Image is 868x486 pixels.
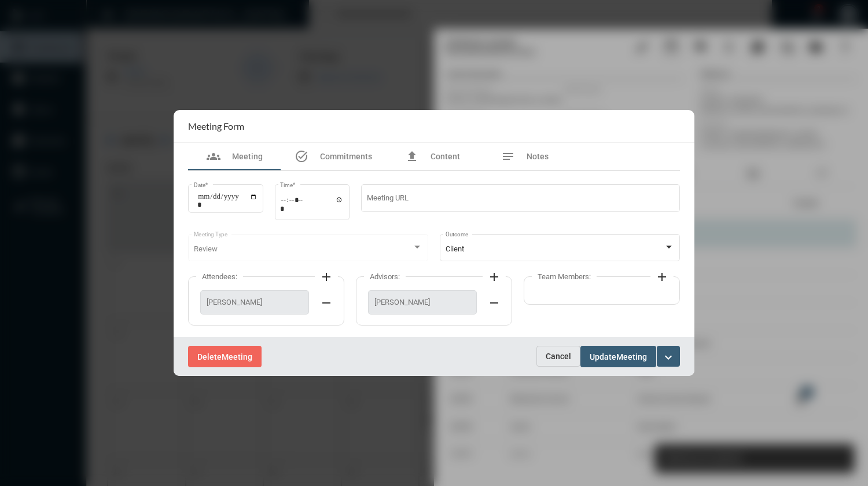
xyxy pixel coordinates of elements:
mat-icon: notes [501,149,515,163]
button: UpdateMeeting [580,346,656,367]
span: Delete [197,352,222,361]
mat-icon: add [655,270,669,284]
span: Notes [527,152,549,161]
span: Update [590,352,616,361]
span: Review [194,244,218,253]
mat-icon: file_upload [405,149,419,163]
mat-icon: add [319,270,333,284]
span: [PERSON_NAME] [374,298,470,306]
span: Commitments [320,152,372,161]
span: [PERSON_NAME] [207,298,303,306]
span: Meeting [222,352,252,361]
span: Meeting [232,152,263,161]
mat-icon: add [487,270,501,284]
label: Advisors: [364,272,406,281]
mat-icon: expand_more [661,350,675,364]
button: DeleteMeeting [188,346,262,367]
span: Cancel [546,352,571,361]
span: Meeting [616,352,647,361]
label: Attendees: [196,272,243,281]
mat-icon: task_alt [295,149,308,163]
span: Content [431,152,460,161]
button: Cancel [536,346,580,367]
mat-icon: groups [207,149,220,163]
mat-icon: remove [319,296,333,310]
label: Team Members: [532,272,597,281]
mat-icon: remove [487,296,501,310]
span: Client [446,244,464,253]
h2: Meeting Form [188,120,244,131]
